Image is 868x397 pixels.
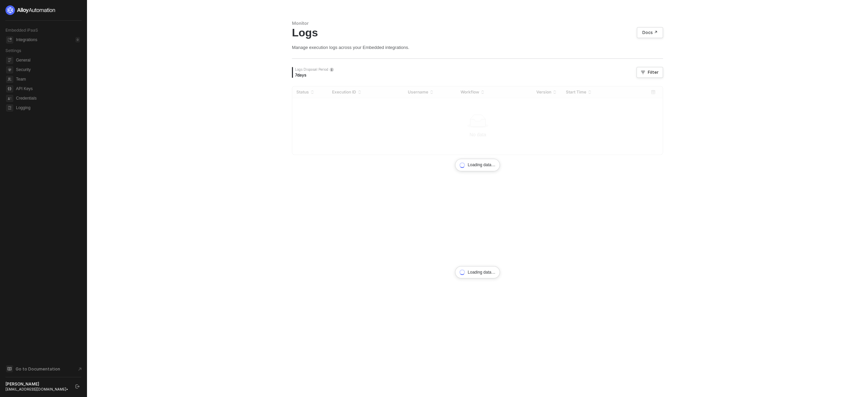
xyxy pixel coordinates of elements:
span: general [6,57,13,64]
div: Logs Disposal Period [295,67,334,72]
div: 7 days [295,72,334,78]
span: Credentials [16,94,80,102]
div: Logs [292,26,663,39]
span: integrations [6,36,13,44]
span: Embedded iPaaS [5,28,38,33]
span: logging [6,104,13,111]
a: Knowledge Base [5,365,82,373]
span: Settings [5,48,21,53]
span: Security [16,66,80,74]
span: Team [16,75,80,83]
div: [EMAIL_ADDRESS][DOMAIN_NAME] • [5,387,69,392]
span: team [6,76,13,83]
span: documentation [6,365,13,372]
span: document-arrow [76,366,83,373]
a: Docs ↗ [637,27,663,38]
span: credentials [6,95,13,102]
div: Docs ↗ [642,30,658,35]
span: Logging [16,104,80,112]
div: Loading data… [455,266,500,279]
div: Integrations [16,37,37,43]
button: Filter [637,67,663,78]
span: Go to Documentation [16,366,60,372]
div: Filter [648,70,659,75]
div: Loading data… [455,159,500,171]
a: logo [5,5,81,15]
span: General [16,56,80,64]
div: Manage execution logs across your Embedded integrations. [292,45,663,50]
img: logo [5,5,56,15]
span: security [6,66,13,73]
div: [PERSON_NAME] [5,381,69,387]
span: api-key [6,85,13,92]
span: logout [75,384,80,389]
div: Monitor [292,20,663,26]
div: 0 [75,37,80,42]
span: API Keys [16,85,80,93]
